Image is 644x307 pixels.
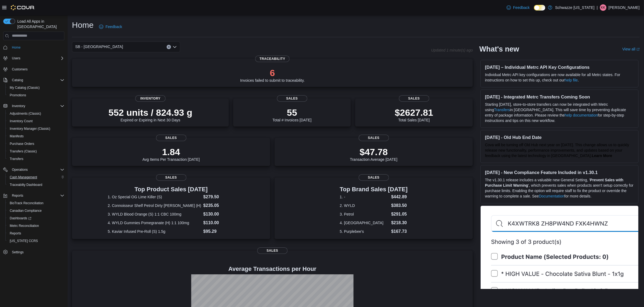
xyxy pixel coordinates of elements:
[601,4,605,11] span: KK
[359,174,389,181] span: Sales
[395,107,433,118] p: $2627.81
[5,214,67,222] a: Dashboards
[485,135,634,140] h3: [DATE] - Old Hub End Date
[1,166,67,173] button: Operations
[431,48,473,52] p: Updated 1 minute(s) ago
[485,64,634,70] h3: [DATE] – Individual Metrc API Key Configurations
[10,149,37,153] span: Transfers (Classic)
[8,84,64,91] span: My Catalog (Classic)
[135,95,166,102] span: Inventory
[5,181,67,189] button: Traceabilty Dashboard
[485,72,634,83] p: Individual Metrc API key configurations are now available for all Metrc states. For instructions ...
[108,186,235,193] h3: Top Product Sales [DATE]
[636,48,640,51] svg: External link
[203,202,235,209] dd: $235.05
[8,125,52,132] a: Inventory Manager (Classic)
[5,207,67,214] button: Canadian Compliance
[240,67,305,83] div: Invoices failed to submit to traceability.
[534,11,534,11] span: Dark Mode
[12,250,24,254] span: Settings
[5,230,67,237] button: Reports
[539,194,564,198] a: Documentation
[203,211,235,217] dd: $130.00
[534,5,545,11] input: Dark Mode
[340,194,389,200] dt: 1. -
[108,229,201,234] dt: 5. Kaviar Infused Pre-Roll (S) 1.5g
[5,155,67,163] button: Transfers
[12,193,23,198] span: Reports
[12,78,23,82] span: Catalog
[167,45,171,49] button: Clear input
[10,201,44,205] span: BioTrack Reconciliation
[391,220,408,226] dd: $218.30
[10,93,26,97] span: Promotions
[75,43,123,50] span: SB - [GEOGRAPHIC_DATA]
[15,19,64,29] span: Load All Apps in [GEOGRAPHIC_DATA]
[8,215,34,221] a: Dashboards
[10,103,64,109] span: Inventory
[143,146,200,157] p: 1.84
[255,56,290,62] span: Traceability
[10,175,37,179] span: Cash Management
[12,168,28,172] span: Operations
[5,117,67,125] button: Inventory Count
[5,84,67,91] button: My Catalog (Classic)
[5,199,67,207] button: BioTrack Reconciliation
[391,228,408,235] dd: $167.73
[10,231,21,236] span: Reports
[1,248,67,256] button: Settings
[600,4,606,11] div: Kyle Krueger
[5,173,67,181] button: Cash Management
[10,166,64,173] span: Operations
[8,230,23,237] a: Reports
[10,55,22,62] button: Users
[10,127,50,131] span: Inventory Manager (Classic)
[340,229,389,234] dt: 5. Purplebee's
[391,194,408,200] dd: $442.89
[10,224,39,228] span: Metrc Reconciliation
[592,153,612,158] a: Learn More
[8,125,64,132] span: Inventory Manager (Classic)
[479,45,519,53] h2: What's new
[5,110,67,117] button: Adjustments (Classic)
[8,182,64,188] span: Traceabilty Dashboard
[8,92,64,98] span: Promotions
[203,220,235,226] dd: $110.00
[8,110,43,117] a: Adjustments (Classic)
[1,192,67,199] button: Reports
[5,148,67,155] button: Transfers (Classic)
[10,86,40,90] span: My Catalog (Classic)
[609,4,640,11] p: [PERSON_NAME]
[108,107,192,118] p: 552 units / 824.93 g
[10,166,30,173] button: Operations
[340,212,389,217] dt: 3. Petrol
[494,108,510,112] a: Transfers
[10,119,33,123] span: Inventory Count
[8,148,64,155] span: Transfers (Classic)
[108,220,201,226] dt: 4. WYLD Gummies Pomegranate (H) 1:1 100mg
[5,125,67,132] button: Inventory Manager (Classic)
[485,178,623,187] strong: Prevent Sales with Purchase Limit Warning
[10,157,23,161] span: Transfers
[11,5,35,10] img: Cova
[340,220,389,226] dt: 4. [GEOGRAPHIC_DATA]
[5,132,67,140] button: Manifests
[8,223,41,229] a: Metrc Reconciliation
[156,174,186,181] span: Sales
[8,207,44,214] a: Canadian Compliance
[485,177,634,199] p: The v1.30.1 release includes a valuable new General Setting, ' ', which prevents sales when produ...
[1,65,67,73] button: Customers
[12,45,21,50] span: Home
[8,223,64,229] span: Metrc Reconciliation
[8,238,40,244] a: [US_STATE] CCRS
[504,2,532,13] a: Feedback
[108,212,201,217] dt: 3. WYLD Blood Orange (S) 1:1 CBC 100mg
[108,203,201,208] dt: 2. Connoisseur Shelf Petrol Dirty [PERSON_NAME] (H)
[1,54,67,62] button: Users
[8,174,39,180] a: Cash Management
[12,104,25,108] span: Inventory
[8,133,26,139] a: Manifests
[143,146,200,162] div: Avg Items Per Transaction [DATE]
[10,239,38,243] span: [US_STATE] CCRS
[8,110,64,117] span: Adjustments (Classic)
